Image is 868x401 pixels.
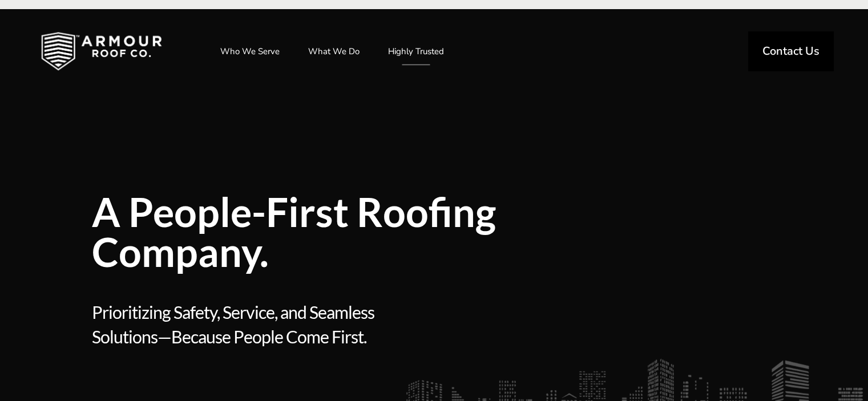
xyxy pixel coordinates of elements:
[748,31,834,71] a: Contact Us
[297,37,371,66] a: What We Do
[377,37,455,66] a: Highly Trusted
[92,192,600,272] span: A People-First Roofing Company.
[23,23,180,80] img: Industrial and Commercial Roofing Company | Armour Roof Co.
[209,37,291,66] a: Who We Serve
[762,46,819,57] span: Contact Us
